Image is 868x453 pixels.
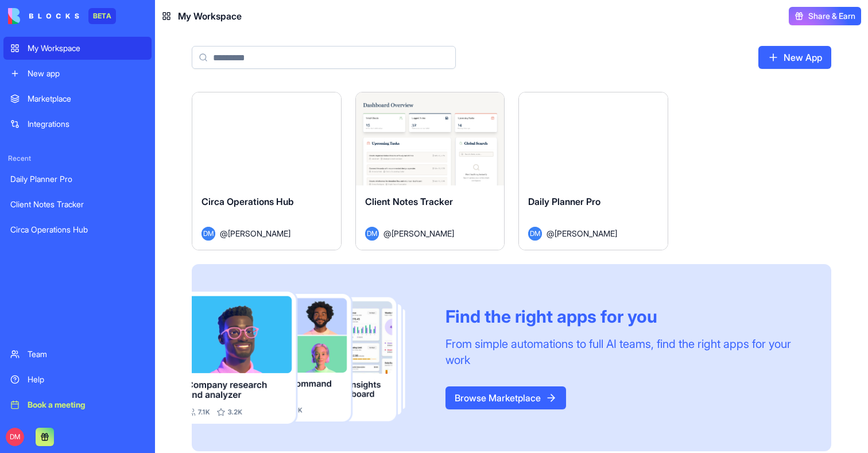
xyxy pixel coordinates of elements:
span: [PERSON_NAME] [228,227,290,239]
div: From simple automations to full AI teams, find the right apps for your work [445,336,804,368]
div: Daily Planner Pro [10,173,145,185]
span: [PERSON_NAME] [555,227,617,239]
span: DM [365,227,379,241]
img: Frame_181_egmpey.png [192,292,427,424]
span: Daily Planner Pro [528,196,600,207]
a: My Workspace [3,37,152,60]
div: My Workspace [28,42,145,54]
a: New App [758,46,831,69]
span: DM [6,428,24,446]
a: Client Notes Tracker [3,193,152,216]
a: Daily Planner ProDM@[PERSON_NAME] [518,92,668,250]
a: Circa Operations Hub [3,218,152,241]
a: Help [3,368,152,391]
img: logo [8,8,79,24]
span: @ [383,227,392,239]
a: Daily Planner Pro [3,168,152,191]
div: Team [28,349,145,360]
div: Client Notes Tracker [10,199,145,210]
div: Marketplace [28,93,145,104]
span: [PERSON_NAME] [392,227,454,239]
div: BETA [88,8,116,24]
a: Marketplace [3,87,152,110]
a: Team [3,343,152,366]
a: Integrations [3,113,152,135]
a: Client Notes TrackerDM@[PERSON_NAME] [355,92,505,250]
div: Circa Operations Hub [10,224,145,235]
span: My Workspace [178,9,242,23]
a: BETA [8,8,116,24]
span: Share & Earn [808,10,855,22]
span: Circa Operations Hub [201,196,294,207]
a: Browse Marketplace [445,386,566,409]
div: Help [28,374,145,385]
button: Share & Earn [789,7,861,25]
div: Integrations [28,118,145,130]
span: DM [528,227,542,241]
span: Client Notes Tracker [365,196,453,207]
div: Book a meeting [28,399,145,411]
div: New app [28,68,145,79]
span: Recent [3,154,152,163]
a: New app [3,62,152,85]
span: @ [220,227,228,239]
span: DM [201,227,215,241]
span: @ [547,227,555,239]
a: Circa Operations HubDM@[PERSON_NAME] [192,92,342,250]
a: Book a meeting [3,393,152,416]
div: Find the right apps for you [445,306,804,327]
